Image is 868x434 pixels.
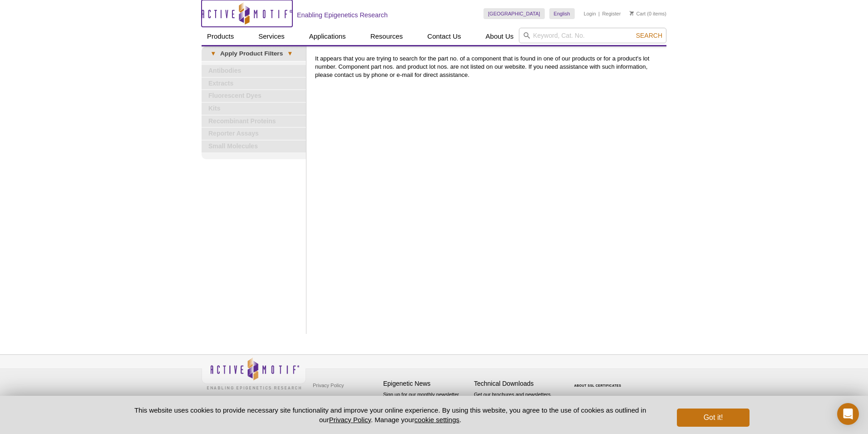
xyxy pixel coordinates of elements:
[677,409,750,427] button: Got it!
[383,391,469,422] p: Sign up for our monthly newsletter highlighting recent publications in the field of epigenetics.
[202,141,306,152] a: Small Molecules
[837,403,859,425] div: Open Intercom Messenger
[414,416,459,424] button: cookie settings
[202,46,306,61] a: ▾Apply Product Filters▾
[206,50,220,58] span: ▾
[480,28,519,45] a: About Us
[636,32,662,39] span: Search
[365,28,409,45] a: Resources
[584,10,596,17] a: Login
[474,380,560,388] h4: Technical Downloads
[422,28,466,45] a: Contact Us
[283,50,297,58] span: ▾
[304,28,351,45] a: Applications
[311,378,346,392] a: Privacy Policy
[602,10,621,17] a: Register
[630,8,666,19] li: (0 items)
[574,384,621,387] a: ABOUT SSL CERTIFICATES
[474,391,560,414] p: Get our brochures and newsletters, or request them by mail.
[297,11,388,19] h2: Enabling Epigenetics Research
[315,55,662,79] p: It appears that you are trying to search for the part no. of a component that is found in one of ...
[202,28,239,45] a: Products
[519,28,666,43] input: Keyword, Cat. No.
[202,90,306,102] a: Fluorescent Dyes
[329,416,371,424] a: Privacy Policy
[202,103,306,115] a: Kits
[633,31,665,40] button: Search
[598,8,600,19] li: |
[253,28,290,45] a: Services
[311,392,358,406] a: Terms & Conditions
[202,78,306,90] a: Extracts
[630,10,646,17] a: Cart
[202,65,306,77] a: Antibodies
[483,8,545,19] a: [GEOGRAPHIC_DATA]
[202,128,306,140] a: Reporter Assays
[202,116,306,127] a: Recombinant Proteins
[565,371,633,391] table: Click to Verify - This site chose Symantec SSL for secure e-commerce and confidential communicati...
[549,8,575,19] a: English
[630,11,634,15] img: Your Cart
[202,355,306,392] img: Active Motif,
[383,380,469,388] h4: Epigenetic News
[118,405,662,424] p: This website uses cookies to provide necessary site functionality and improve your online experie...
